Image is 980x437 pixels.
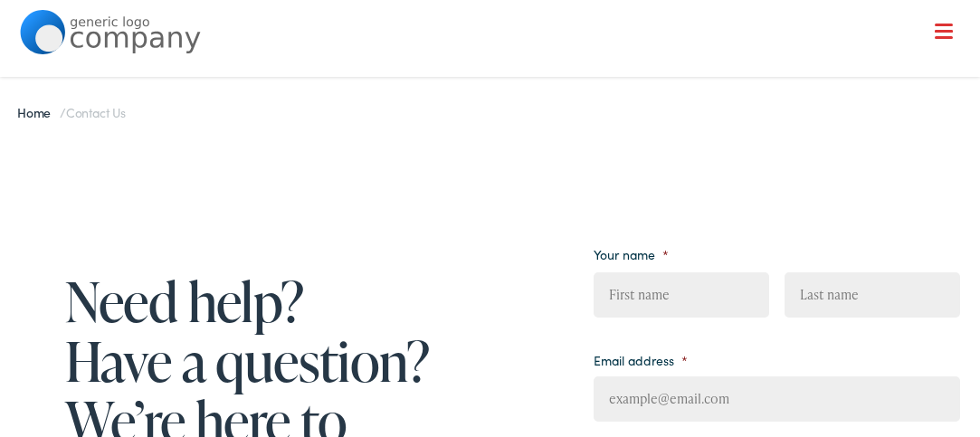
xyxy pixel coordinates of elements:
label: Email address [594,352,688,368]
input: First name [594,272,769,318]
span: Contact Us [66,103,126,121]
span: / [17,103,126,121]
input: example@email.com [594,376,960,422]
a: Home [17,103,60,121]
input: Last name [785,272,960,318]
a: What We Offer [33,72,961,128]
label: Your name [594,246,669,262]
